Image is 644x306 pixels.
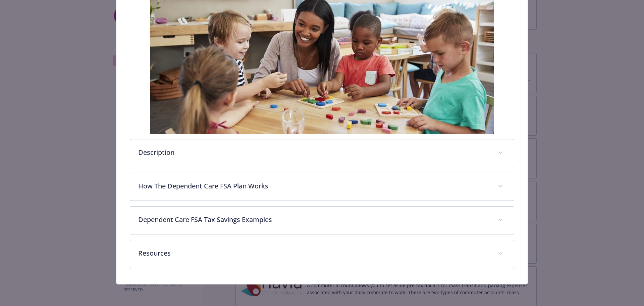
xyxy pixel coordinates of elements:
p: Dependent Care FSA Tax Savings Examples [138,215,490,225]
div: Dependent Care FSA Tax Savings Examples [130,207,514,234]
div: How The Dependent Care FSA Plan Works [130,173,514,201]
p: How The Dependent Care FSA Plan Works [138,181,490,191]
div: Description [130,139,514,167]
p: Description [138,147,490,158]
p: Resources [138,248,490,258]
div: Resources [130,240,514,268]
